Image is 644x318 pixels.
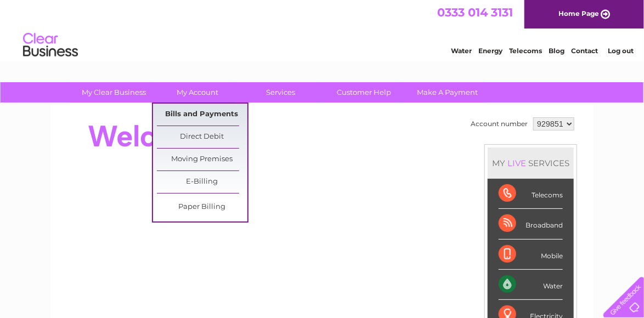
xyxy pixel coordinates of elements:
img: logo.png [22,29,78,62]
a: Water [451,47,472,55]
div: LIVE [505,158,528,168]
a: Energy [478,47,502,55]
a: Telecoms [509,47,542,55]
a: My Clear Business [69,82,160,103]
div: Broadband [499,209,563,239]
a: E-Billing [157,171,247,193]
a: Customer Help [319,82,410,103]
div: MY SERVICES [488,147,574,179]
a: Blog [549,47,564,55]
a: Direct Debit [157,126,247,148]
a: Log out [608,47,634,55]
div: Telecoms [499,179,563,209]
a: Moving Premises [157,149,247,171]
a: Bills and Payments [157,104,247,126]
div: Clear Business is a trading name of Verastar Limited (registered in [GEOGRAPHIC_DATA] No. 3667643... [64,6,582,53]
a: 0333 014 3131 [437,5,513,19]
td: Account number [468,115,530,133]
a: Contact [571,47,598,55]
a: My Account [152,82,243,103]
div: Mobile [499,240,563,270]
a: Services [236,82,326,103]
a: Paper Billing [157,196,247,218]
div: Water [499,270,563,300]
a: Make A Payment [403,82,493,103]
